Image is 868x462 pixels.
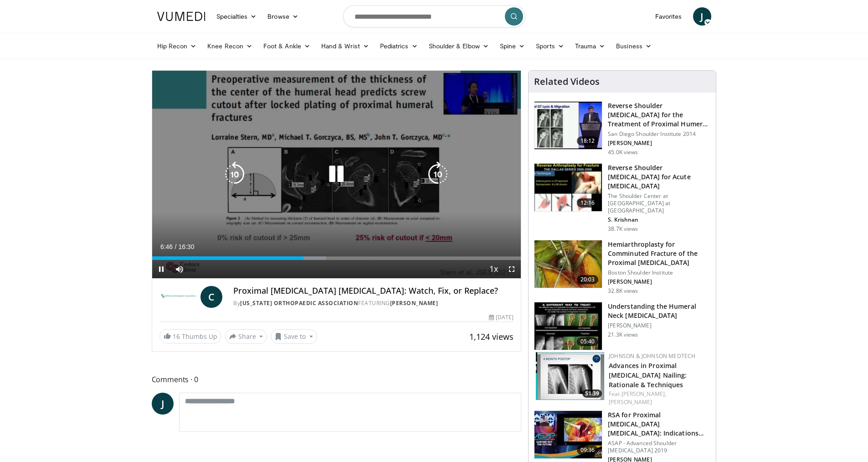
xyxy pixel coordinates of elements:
[608,322,710,329] p: [PERSON_NAME]
[262,7,304,26] a: Browse
[390,299,438,307] a: [PERSON_NAME]
[534,411,602,458] img: 53f6b3b0-db1e-40d0-a70b-6c1023c58e52.150x105_q85_crop-smart_upscale.jpg
[503,260,521,278] button: Fullscreen
[534,163,710,233] a: 12:16 Reverse Shoulder [MEDICAL_DATA] for Acute [MEDICAL_DATA] The Shoulder Center at [GEOGRAPHIC...
[160,243,173,250] span: 6:46
[608,331,638,338] p: 21.3K views
[233,286,514,296] h4: Proximal [MEDICAL_DATA] [MEDICAL_DATA]: Watch, Fix, or Replace?
[159,329,221,343] a: 16 Thumbs Up
[608,240,710,267] h3: Hemiarthroplasty for Comminuted Fracture of the Proximal [MEDICAL_DATA]
[202,37,258,55] a: Knee Recon
[608,216,710,223] p: S. Krishnan
[577,136,599,145] span: 18:12
[423,37,494,55] a: Shoulder & Elbow
[609,361,687,389] a: Advances in Proximal [MEDICAL_DATA] Nailing: Rationale & Techniques
[608,278,710,286] p: [PERSON_NAME]
[173,332,180,341] span: 16
[609,398,652,406] a: [PERSON_NAME]
[608,269,710,276] p: Boston Shoulder Institute
[534,240,710,295] a: 20:03 Hemiarthroplasty for Comminuted Fracture of the Proximal [MEDICAL_DATA] Boston Shoulder Ins...
[534,240,602,288] img: 10442_3.png.150x105_q85_crop-smart_upscale.jpg
[608,192,710,214] p: The Shoulder Center at [GEOGRAPHIC_DATA] at [GEOGRAPHIC_DATA]
[611,37,657,55] a: Business
[536,352,604,400] a: 51:39
[157,12,205,21] img: VuMedi Logo
[534,101,710,156] a: 18:12 Reverse Shoulder [MEDICAL_DATA] for the Treatment of Proximal Humeral … San Diego Shoulder ...
[608,440,710,454] p: ASAP - Advanced Shoulder [MEDICAL_DATA] 2019
[152,256,521,260] div: Progress Bar
[170,260,189,278] button: Mute
[152,393,174,415] a: J
[608,287,638,295] p: 32.8K views
[608,163,710,191] h3: Reverse Shoulder [MEDICAL_DATA] for Acute [MEDICAL_DATA]
[608,140,710,147] p: [PERSON_NAME]
[577,275,599,284] span: 20:03
[608,130,710,138] p: San Diego Shoulder Institute 2014
[271,329,317,344] button: Save to
[534,76,600,87] h4: Related Videos
[152,71,521,279] video-js: Video Player
[577,198,599,208] span: 12:16
[484,260,503,278] button: Playback Rate
[200,286,222,308] a: C
[530,37,570,55] a: Sports
[650,7,688,26] a: Favorites
[152,37,202,55] a: Hip Recon
[534,164,602,211] img: butch_reverse_arthroplasty_3.png.150x105_q85_crop-smart_upscale.jpg
[693,7,711,26] a: J
[536,352,604,400] img: 51c79e9b-08d2-4aa9-9189-000d819e3bdb.150x105_q85_crop-smart_upscale.jpg
[534,302,602,350] img: 458b1cc2-2c1d-4c47-a93d-754fd06d380f.150x105_q85_crop-smart_upscale.jpg
[608,149,638,156] p: 45.0K views
[621,390,666,398] a: [PERSON_NAME],
[577,337,599,346] span: 05:40
[534,102,602,149] img: Q2xRg7exoPLTwO8X4xMDoxOjA4MTsiGN.150x105_q85_crop-smart_upscale.jpg
[152,260,170,278] button: Pause
[240,299,358,307] a: [US_STATE] Orthopaedic Association
[178,243,194,250] span: 16:30
[582,389,602,398] span: 51:39
[494,37,530,55] a: Spine
[375,37,423,55] a: Pediatrics
[570,37,611,55] a: Trauma
[489,313,514,322] div: [DATE]
[152,374,522,385] span: Comments 0
[211,7,262,26] a: Specialties
[316,37,375,55] a: Hand & Wrist
[608,101,710,129] h3: Reverse Shoulder [MEDICAL_DATA] for the Treatment of Proximal Humeral …
[233,299,514,307] div: By FEATURING
[608,302,710,320] h3: Understanding the Humeral Neck [MEDICAL_DATA]
[469,331,514,342] span: 1,124 views
[159,286,197,308] img: California Orthopaedic Association
[534,302,710,350] a: 05:40 Understanding the Humeral Neck [MEDICAL_DATA] [PERSON_NAME] 21.3K views
[609,352,695,360] a: Johnson & Johnson MedTech
[608,410,710,438] h3: RSA for Proximal [MEDICAL_DATA] [MEDICAL_DATA]: Indications and Tips for Maximiz…
[577,446,599,455] span: 09:36
[225,329,267,344] button: Share
[258,37,316,55] a: Foot & Ankle
[343,5,525,27] input: Search topics, interventions
[609,390,709,406] div: Feat.
[608,225,638,233] p: 38.7K views
[175,243,177,250] span: /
